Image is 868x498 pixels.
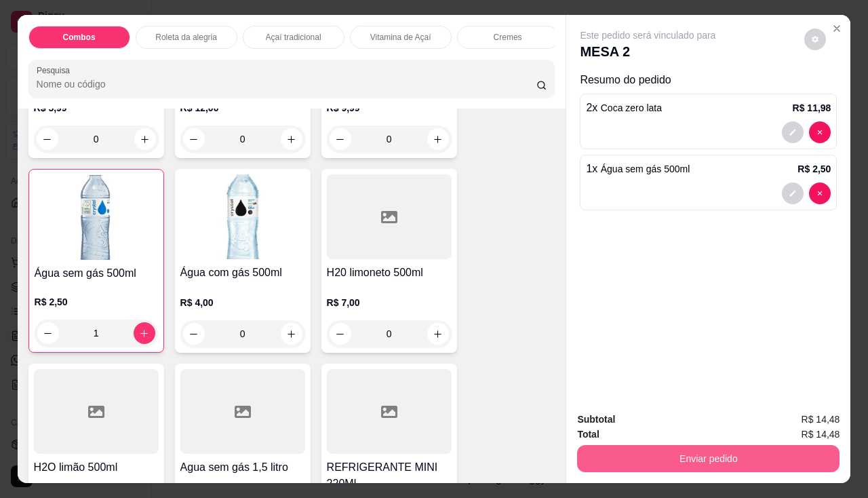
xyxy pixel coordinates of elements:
[37,64,75,76] label: Pesquisa
[586,161,690,177] p: 1 x
[580,72,837,88] p: Resumo do pedido
[601,164,690,174] span: Água sem gás 500ml
[427,128,449,150] button: increase-product-quantity
[802,412,840,427] span: R$ 14,48
[577,414,615,425] strong: Subtotal
[281,323,302,345] button: increase-product-quantity
[782,121,804,143] button: decrease-product-quantity
[601,102,662,113] span: Coca zero lata
[826,18,848,39] button: Close
[180,459,305,476] h4: Agua sem gás 1,5 litro
[183,323,205,345] button: decrease-product-quantity
[586,100,662,116] p: 2 x
[180,296,305,309] p: R$ 4,00
[327,296,452,309] p: R$ 7,00
[134,322,155,344] button: increase-product-quantity
[330,323,351,345] button: decrease-product-quantity
[281,128,302,150] button: increase-product-quantity
[802,427,840,442] span: R$ 14,48
[577,445,840,472] button: Enviar pedido
[370,32,431,43] p: Vitamina de Açaí
[577,429,599,440] strong: Total
[63,32,96,43] p: Combos
[180,174,305,259] img: product-image
[35,265,158,282] h4: Água sem gás 500ml
[580,28,715,42] p: Este pedido será vinculado para
[37,128,58,150] button: decrease-product-quantity
[494,32,522,43] p: Cremes
[782,183,804,204] button: decrease-product-quantity
[427,323,449,345] button: increase-product-quantity
[35,295,158,309] p: R$ 2,50
[804,28,826,50] button: decrease-product-quantity
[183,128,205,150] button: decrease-product-quantity
[155,32,217,43] p: Roleta da alegria
[327,459,452,492] h4: REFRIGERANTE MINI 220ML
[37,322,59,344] button: decrease-product-quantity
[797,162,831,176] p: R$ 2,50
[330,128,351,150] button: decrease-product-quantity
[809,183,831,204] button: decrease-product-quantity
[37,77,536,91] input: Pesquisa
[580,42,715,61] p: MESA 2
[34,459,159,476] h4: H2O limão 500ml
[327,265,452,281] h4: H20 limoneto 500ml
[809,121,831,143] button: decrease-product-quantity
[35,175,158,260] img: product-image
[180,265,305,281] h4: Água com gás 500ml
[266,32,321,43] p: Açaí tradicional
[793,101,831,115] p: R$ 11,98
[134,128,156,150] button: increase-product-quantity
